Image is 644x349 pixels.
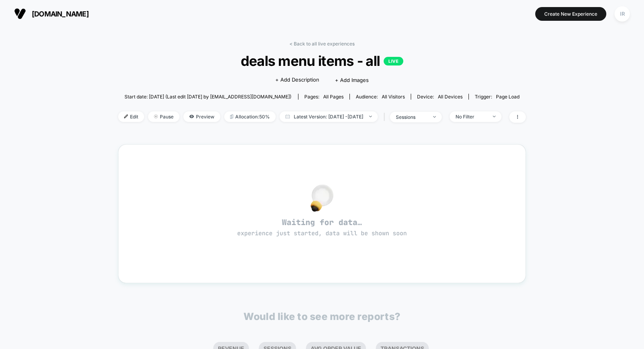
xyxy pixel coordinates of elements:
[148,111,179,122] span: Pause
[275,76,319,84] span: + Add Description
[132,217,512,238] span: Waiting for data…
[183,111,220,122] span: Preview
[335,77,369,83] span: + Add Images
[496,94,520,100] span: Page Load
[311,184,333,212] img: no_data
[384,57,403,65] p: LIVE
[493,116,496,117] img: end
[475,94,520,100] div: Trigger:
[154,115,158,118] img: end
[369,116,372,117] img: end
[280,111,378,122] span: Latest Version: [DATE] - [DATE]
[139,53,505,69] span: deals menu items - all
[118,111,144,122] span: Edit
[615,6,630,22] div: IR
[224,111,276,122] span: Allocation: 50%
[14,8,26,20] img: Visually logo
[396,114,427,120] div: sessions
[243,311,401,322] p: Would like to see more reports?
[289,41,355,47] a: < Back to all live experiences
[304,94,344,100] div: Pages:
[456,114,487,120] div: No Filter
[535,7,606,21] button: Create New Experience
[285,115,290,118] img: calendar
[411,94,468,100] span: Device:
[12,7,91,20] button: [DOMAIN_NAME]
[382,111,390,123] span: |
[382,94,405,100] span: All Visitors
[323,94,344,100] span: all pages
[124,94,291,100] span: Start date: [DATE] (Last edit [DATE] by [EMAIL_ADDRESS][DOMAIN_NAME])
[230,115,233,119] img: rebalance
[124,115,128,118] img: edit
[237,229,407,237] span: experience just started, data will be shown soon
[32,10,89,18] span: [DOMAIN_NAME]
[356,94,405,100] div: Audience:
[433,116,436,118] img: end
[612,6,632,22] button: IR
[438,94,463,100] span: all devices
